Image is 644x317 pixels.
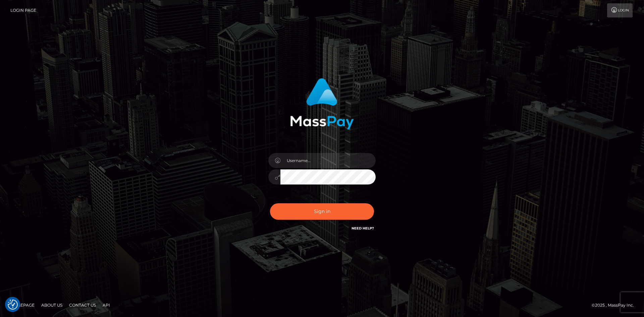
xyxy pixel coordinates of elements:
[290,78,354,129] img: MassPay Login
[270,203,374,220] button: Sign in
[352,226,374,230] a: Need Help?
[39,300,65,310] a: About Us
[592,302,639,309] div: © 2025 , MassPay Inc.
[8,300,18,310] button: Consent Preferences
[7,300,37,310] a: Homepage
[607,3,633,17] a: Login
[100,300,113,310] a: API
[66,300,99,310] a: Contact Us
[10,3,36,17] a: Login Page
[8,300,18,310] img: Revisit consent button
[280,153,376,168] input: Username...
